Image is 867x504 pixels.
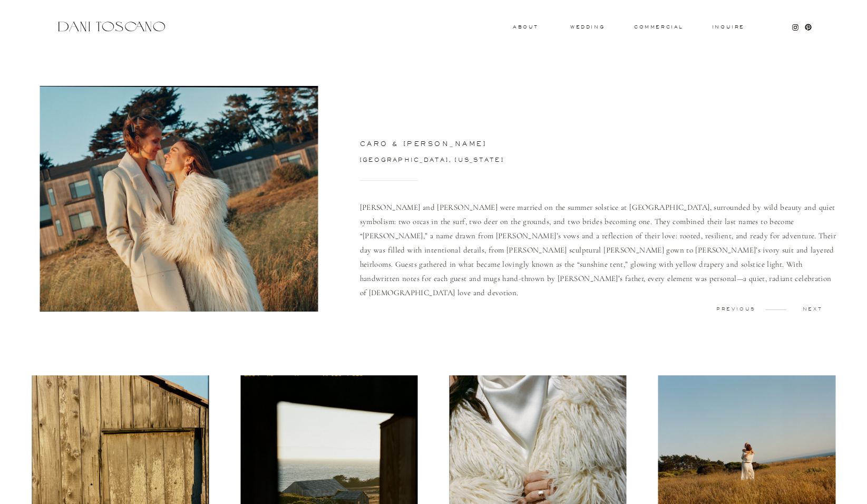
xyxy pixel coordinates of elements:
[712,25,745,30] a: Inquire
[710,307,762,312] a: previous
[634,25,683,29] a: commercial
[570,25,605,28] a: wedding
[786,307,839,312] a: next
[360,200,839,312] p: [PERSON_NAME] and [PERSON_NAME] were married on the summer solstice at [GEOGRAPHIC_DATA], surroun...
[513,25,536,28] a: About
[360,141,687,150] h3: caro & [PERSON_NAME]
[360,157,569,166] a: [GEOGRAPHIC_DATA], [US_STATE]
